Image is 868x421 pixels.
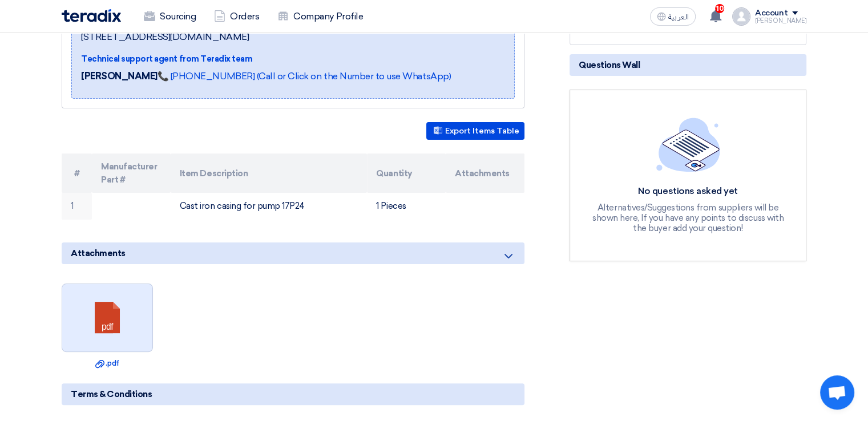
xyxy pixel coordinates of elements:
[755,9,788,18] div: Account
[92,153,171,193] th: Manufacturer Part #
[62,153,92,193] th: #
[755,18,806,24] div: [PERSON_NAME]
[81,53,505,65] div: Technical support agent from Teradix team
[820,375,854,410] div: Open chat
[158,71,451,82] a: 📞 [PHONE_NUMBER] (Call or Click on the Number to use WhatsApp)
[650,7,696,26] button: العربية
[715,4,724,13] span: 10
[62,9,121,22] img: Teradix logo
[732,7,750,26] img: profile_test.png
[579,59,640,71] span: Questions Wall
[135,4,205,29] a: Sourcing
[81,71,158,82] strong: [PERSON_NAME]
[71,247,126,260] span: Attachments
[591,203,785,233] div: Alternatives/Suggestions from suppliers will be shown here, If you have any points to discuss wit...
[268,4,372,29] a: Company Profile
[446,153,524,193] th: Attachments
[426,122,524,140] button: Export Items Table
[367,153,446,193] th: Quantity
[65,358,150,369] a: .pdf
[171,193,368,220] td: Cast iron casing for pump 17P24
[205,4,268,29] a: Orders
[71,388,152,400] span: Terms & Conditions
[171,153,368,193] th: Item Description
[668,13,689,21] span: العربية
[367,193,446,220] td: 1 Pieces
[591,185,785,197] div: No questions asked yet
[62,193,92,220] td: 1
[656,118,720,171] img: empty_state_list.svg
